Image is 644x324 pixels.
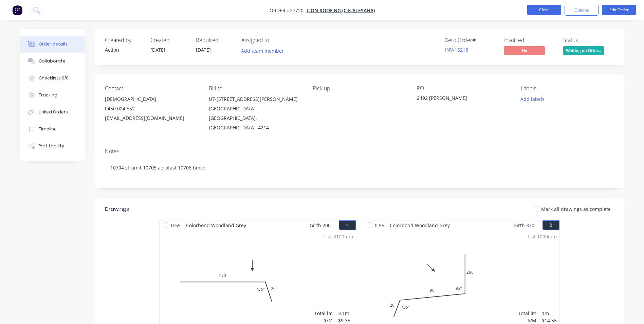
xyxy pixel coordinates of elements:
[39,143,64,149] div: Profitability
[417,85,510,92] div: PO
[39,92,57,98] div: Tracking
[150,47,165,53] span: [DATE]
[314,317,333,324] div: $/M
[20,121,85,138] button: Timeline
[542,220,559,230] button: 2
[445,47,468,53] a: INV-15218
[241,46,288,55] button: Add team member
[339,220,356,230] button: 1
[105,37,142,43] div: Created by
[39,126,57,132] div: Timeline
[602,5,636,15] button: Edit Order
[504,46,545,55] span: No
[20,53,85,70] button: Collaborate
[20,87,85,104] button: Tracking
[310,220,331,230] span: Girth 200
[338,317,353,324] div: $9.35
[563,37,614,43] div: Status
[209,94,302,104] div: U7-[STREET_ADDRESS][PERSON_NAME]
[105,85,198,92] div: Contact
[39,58,66,64] div: Collaborate
[542,317,557,324] div: $14.55
[324,233,353,240] div: 1 at 3100mm
[183,220,249,230] span: Colorbond Woodland Grey
[518,317,536,324] div: $/M
[105,113,198,123] div: [EMAIL_ADDRESS][DOMAIN_NAME]
[417,94,502,104] div: 2492 [PERSON_NAME]
[105,94,198,104] div: [DEMOGRAPHIC_DATA]
[270,7,307,14] span: Order #27720 -
[196,37,233,43] div: Required
[12,5,22,15] img: Factory
[521,85,614,92] div: Labels
[241,37,309,43] div: Assigned to
[20,138,85,155] button: Profitability
[338,310,353,317] div: 3.1m
[168,220,183,230] span: 0.55
[563,46,604,56] button: Waiting on Othe...
[527,5,561,15] button: Close
[387,220,453,230] span: Colorbond Woodland Grey
[196,47,211,53] span: [DATE]
[527,233,557,240] div: 1 at 1000mm
[313,85,406,92] div: Pick up
[105,148,614,155] div: Notes
[150,37,188,43] div: Created
[39,75,69,81] div: Checklists 0/0
[20,70,85,87] button: Checklists 0/0
[542,310,557,317] div: 1m
[105,157,614,178] div: 10704 stramit 10705 aerofast 10706 bmco
[20,104,85,121] button: Linked Orders
[563,46,604,55] span: Waiting on Othe...
[39,109,68,115] div: Linked Orders
[105,46,142,53] div: Action
[105,94,198,123] div: [DEMOGRAPHIC_DATA]0450 024 552[EMAIL_ADDRESS][DOMAIN_NAME]
[237,46,287,55] button: Add team member
[105,104,198,113] div: 0450 024 552
[517,94,548,104] button: Add labels
[20,36,85,53] button: Order details
[513,220,534,230] span: Girth 370
[445,37,496,43] div: Xero Order #
[541,205,611,213] span: Mark all drawings as complete
[565,5,599,16] button: Options
[105,205,129,213] div: Drawings
[39,41,68,47] div: Order details
[372,220,387,230] span: 0.55
[209,104,302,132] div: [GEOGRAPHIC_DATA], [GEOGRAPHIC_DATA], [GEOGRAPHIC_DATA], 4214
[209,85,302,92] div: Bill to
[504,37,555,43] div: Invoiced
[314,310,333,317] div: Total lm
[518,310,536,317] div: Total lm
[209,94,302,132] div: U7-[STREET_ADDRESS][PERSON_NAME][GEOGRAPHIC_DATA], [GEOGRAPHIC_DATA], [GEOGRAPHIC_DATA], 4214
[307,7,375,14] a: Lion Roofing (C.K.Alesana)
